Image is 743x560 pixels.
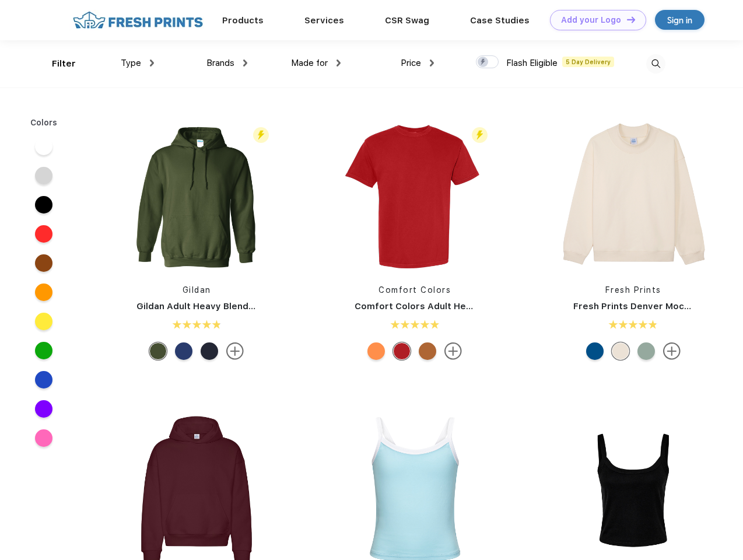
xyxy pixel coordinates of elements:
div: Yam [419,342,436,360]
span: Price [401,58,421,68]
img: more.svg [226,342,244,360]
img: func=resize&h=266 [556,117,711,272]
img: flash_active_toggle.svg [253,127,269,143]
div: Colors [22,117,66,129]
div: Red [393,342,411,360]
img: dropdown.png [243,60,247,66]
img: func=resize&h=266 [337,117,492,272]
span: 5 Day Delivery [562,57,614,67]
img: fo%20logo%202.webp [69,10,206,30]
img: more.svg [663,342,681,360]
div: Sage Green [637,342,655,360]
a: Products [222,15,264,26]
a: Sign in [655,10,705,30]
a: Fresh Prints [605,285,661,295]
div: Melon [367,342,385,360]
span: Flash Eligible [506,58,558,68]
img: dropdown.png [430,60,434,66]
img: dropdown.png [150,60,154,66]
div: Filter [52,57,76,71]
img: DT [627,16,635,23]
img: flash_active_toggle.svg [472,127,488,143]
div: Navy [201,342,218,360]
div: Hthr Sport Royal [175,342,192,360]
div: Buttermilk [612,342,629,360]
div: Royal Blue [586,342,604,360]
div: Sign in [667,13,692,27]
a: Gildan Adult Heavy Blend 8 Oz. 50/50 Hooded Sweatshirt [136,301,391,311]
img: desktop_search.svg [646,54,665,73]
div: Military Green [149,342,167,360]
a: Comfort Colors Adult Heavyweight T-Shirt [355,301,545,311]
span: Type [121,58,141,68]
img: func=resize&h=266 [119,117,274,272]
span: Made for [291,58,328,68]
a: Comfort Colors [378,285,451,295]
a: Gildan [183,285,211,295]
img: dropdown.png [337,60,341,66]
img: more.svg [444,342,462,360]
span: Brands [206,58,234,68]
div: Add your Logo [561,15,621,25]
